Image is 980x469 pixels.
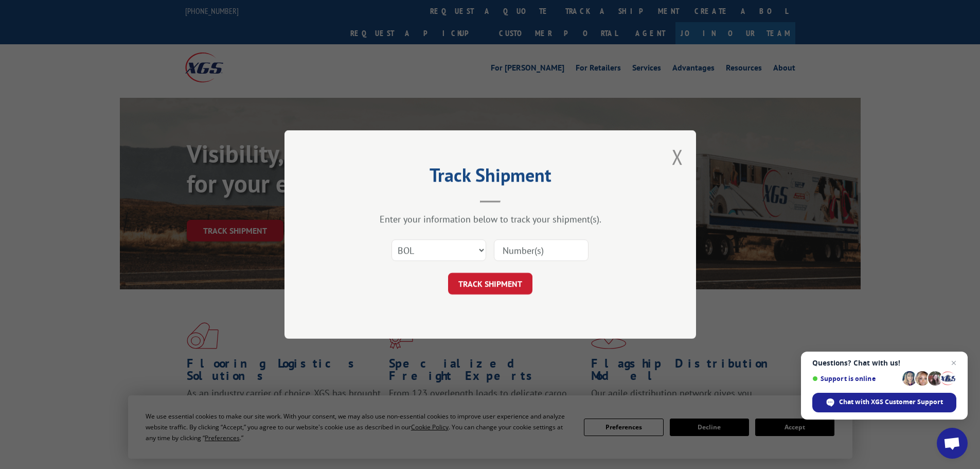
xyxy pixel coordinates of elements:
[937,428,968,459] div: Open chat
[812,375,899,383] span: Support is online
[336,168,645,187] h2: Track Shipment
[448,273,532,294] button: TRACK SHIPMENT
[336,213,645,225] div: Enter your information below to track your shipment(s).
[672,143,683,170] button: Close modal
[494,239,589,261] input: Number(s)
[812,393,956,412] div: Chat with XGS Customer Support
[948,357,960,369] span: Close chat
[812,359,956,367] span: Questions? Chat with us!
[839,397,943,407] span: Chat with XGS Customer Support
